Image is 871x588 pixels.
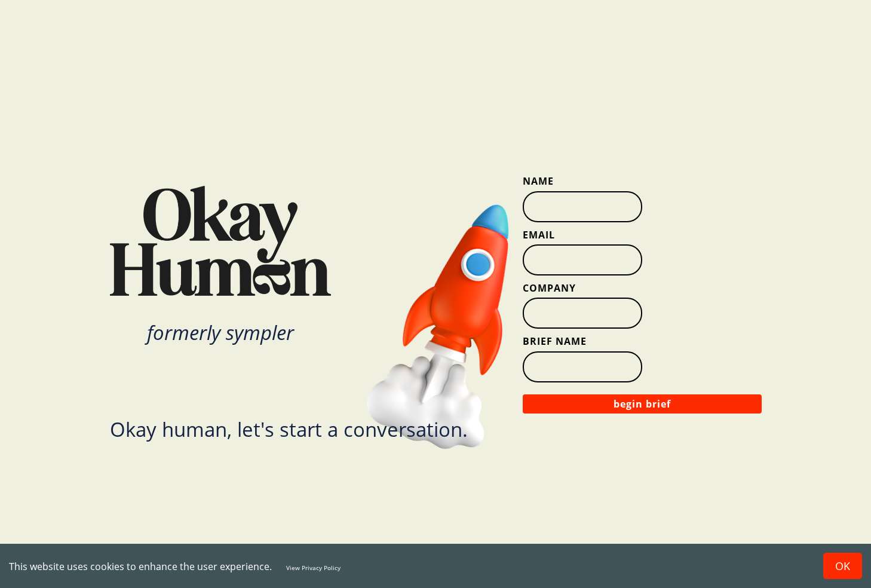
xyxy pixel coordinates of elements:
[523,228,762,241] label: Email
[110,419,468,439] div: Okay human, let's start a conversation.
[523,335,762,348] label: Brief Name
[823,553,862,579] button: Accept cookies
[110,186,391,342] a: Okay Human Logoformerly sympler
[523,281,762,295] label: Company
[9,560,805,573] div: This website uses cookies to enhance the user experience.
[523,394,762,414] button: begin brief
[523,174,762,188] label: Name
[357,183,562,465] img: Rocket Ship
[110,323,331,342] div: formerly sympler
[286,563,341,572] a: View Privacy Policy
[110,186,331,296] img: Okay Human Logo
